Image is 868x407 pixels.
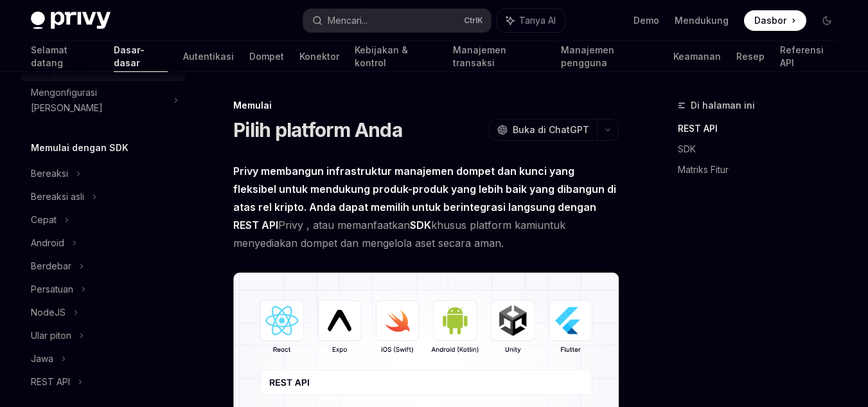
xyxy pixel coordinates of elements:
[183,41,234,72] a: Autentikasi
[817,10,837,31] button: Beralih ke mode gelap
[31,330,71,341] font: Ular piton
[233,165,616,231] font: Privy membangun infrastruktur manajemen dompet dan kunci yang fleksibel untuk mendukung produk-pr...
[453,41,545,72] a: Manajemen transaksi
[678,139,847,159] a: SDK
[233,118,402,141] font: Pilih platform Anda
[431,219,537,231] font: khusus platform kami
[114,41,168,72] a: Dasar-dasar
[513,124,589,135] font: Buka di ChatGPT
[31,168,68,179] font: Bereaksi
[249,41,284,72] a: Dompet
[299,51,339,62] font: Konektor
[31,12,111,30] img: logo gelap
[633,14,659,27] a: Demo
[561,44,614,68] font: Manajemen pengguna
[31,142,128,153] font: Memulai dengan SDK
[780,44,824,68] font: Referensi API
[691,100,755,111] font: Di halaman ini
[519,15,556,26] font: Tanya AI
[31,214,57,225] font: Cepat
[675,15,729,26] font: Mendukung
[754,15,786,26] font: Dasbor
[31,44,67,68] font: Selamat datang
[673,51,721,62] font: Keamanan
[675,14,729,27] a: Mendukung
[410,219,431,231] font: SDK
[278,219,410,231] font: Privy , atau memanfaatkan
[678,143,696,154] font: SDK
[678,164,729,175] font: Matriks Fitur
[31,237,64,248] font: Android
[114,44,145,68] font: Dasar-dasar
[31,353,53,364] font: Jawa
[561,41,658,72] a: Manajemen pengguna
[678,159,847,180] a: Matriks Fitur
[355,44,408,68] font: Kebijakan & kontrol
[678,118,847,139] a: REST API
[780,41,837,72] a: Referensi API
[673,41,721,72] a: Keamanan
[633,15,659,26] font: Demo
[736,41,765,72] a: Resep
[489,119,597,141] button: Buka di ChatGPT
[31,284,73,294] font: Persatuan
[299,41,339,72] a: Konektor
[477,15,483,25] font: K
[678,123,718,134] font: REST API
[328,15,368,26] font: Mencari...
[183,51,234,62] font: Autentikasi
[453,44,506,68] font: Manajemen transaksi
[464,15,477,25] font: Ctrl
[744,10,806,31] a: Dasbor
[303,9,492,32] button: Mencari...CtrlK
[736,51,765,62] font: Resep
[233,100,272,111] font: Memulai
[249,51,284,62] font: Dompet
[355,41,438,72] a: Kebijakan & kontrol
[31,260,71,271] font: Berdebar
[31,191,84,202] font: Bereaksi asli
[31,376,70,387] font: REST API
[31,41,98,72] a: Selamat datang
[31,307,66,318] font: NodeJS
[497,9,565,32] button: Tanya AI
